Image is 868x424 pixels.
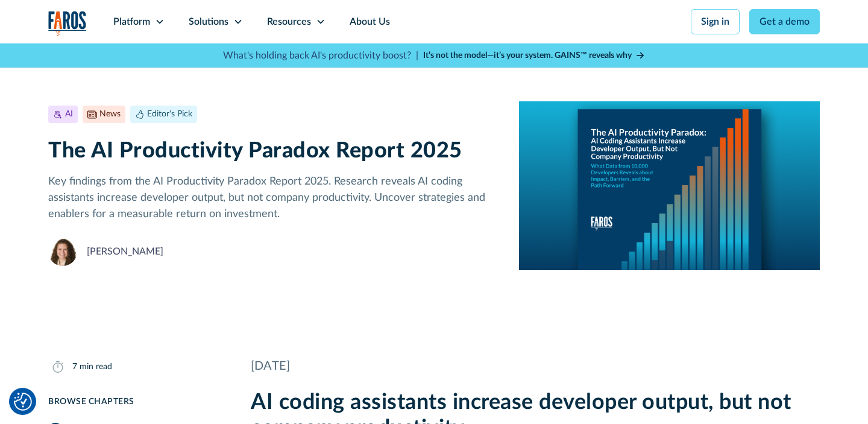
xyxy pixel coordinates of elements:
[423,49,645,62] a: It’s not the model—it’s your system. GAINS™ reveals why
[691,9,740,34] a: Sign in
[223,48,418,63] p: What's holding back AI's productivity boost? |
[189,14,228,29] div: Solutions
[48,396,222,408] div: Browse Chapters
[267,14,311,29] div: Resources
[80,361,112,373] div: min read
[48,237,77,266] img: Neely Dunlap
[251,357,820,375] div: [DATE]
[87,244,163,259] div: [PERSON_NAME]
[14,393,32,411] img: Revisit consent button
[99,108,121,121] div: News
[519,101,820,270] img: A report cover on a blue background. The cover reads:The AI Productivity Paradox: AI Coding Assis...
[72,361,77,373] div: 7
[65,108,73,121] div: AI
[48,11,87,36] img: Logo of the analytics and reporting company Faros.
[113,14,150,29] div: Platform
[749,9,820,34] a: Get a demo
[48,11,87,36] a: home
[14,393,32,411] button: Cookie Settings
[423,51,632,60] strong: It’s not the model—it’s your system. GAINS™ reveals why
[48,174,500,223] p: Key findings from the AI Productivity Paradox Report 2025. Research reveals AI coding assistants ...
[48,138,500,164] h1: The AI Productivity Paradox Report 2025
[147,108,192,121] div: Editor's Pick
